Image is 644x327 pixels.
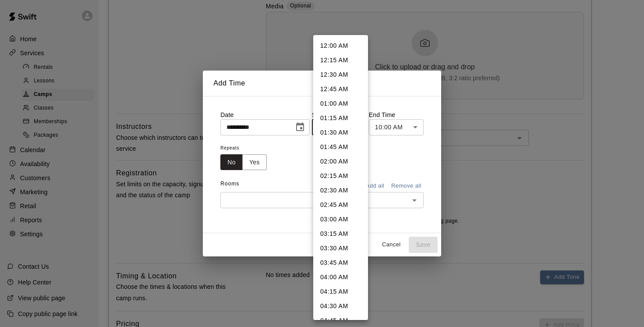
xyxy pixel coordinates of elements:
li: 04:15 AM [313,284,368,299]
li: 01:00 AM [313,96,368,111]
li: 02:15 AM [313,169,368,183]
li: 12:45 AM [313,82,368,96]
li: 01:30 AM [313,125,368,140]
li: 12:30 AM [313,68,368,82]
li: 02:00 AM [313,154,368,169]
li: 03:45 AM [313,256,368,270]
li: 04:00 AM [313,270,368,284]
li: 04:30 AM [313,299,368,313]
li: 01:15 AM [313,111,368,125]
li: 03:00 AM [313,212,368,227]
li: 02:30 AM [313,183,368,198]
li: 12:00 AM [313,39,368,53]
li: 12:15 AM [313,53,368,68]
li: 01:45 AM [313,140,368,154]
li: 03:30 AM [313,241,368,256]
li: 02:45 AM [313,198,368,212]
li: 03:15 AM [313,227,368,241]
